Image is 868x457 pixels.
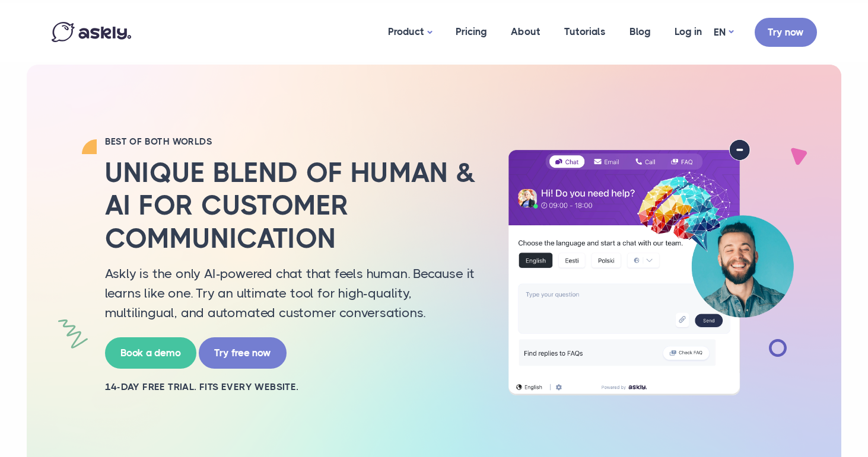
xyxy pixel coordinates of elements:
a: EN [714,24,733,41]
a: Blog [618,3,663,60]
img: AI multilingual chat [497,139,805,395]
a: Log in [663,3,714,60]
h2: Unique blend of human & AI for customer communication [105,156,479,255]
a: Book a demo [105,337,196,369]
img: Askly [52,22,131,42]
p: Askly is the only AI-powered chat that feels human. Because it learns like one. Try an ultimate t... [105,264,479,322]
h2: 14-day free trial. Fits every website. [105,381,479,394]
iframe: Askly chat [829,359,859,418]
h2: BEST OF BOTH WORLDS [105,136,479,148]
a: Product [376,3,444,62]
a: Pricing [444,3,499,60]
a: Try free now [199,337,287,369]
a: Try now [755,18,817,47]
a: About [499,3,552,60]
a: Tutorials [552,3,618,60]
